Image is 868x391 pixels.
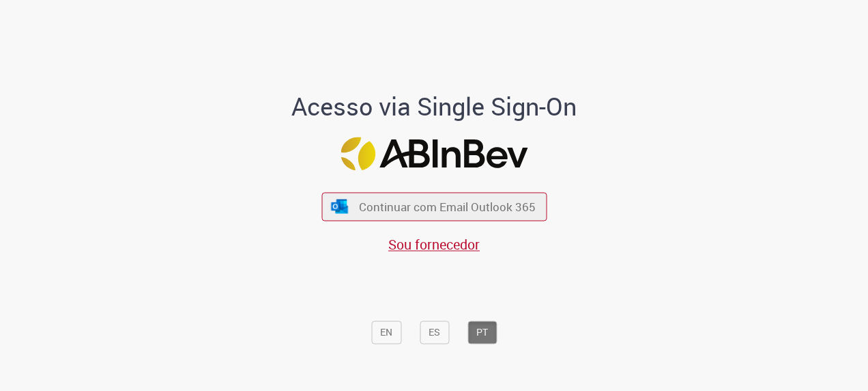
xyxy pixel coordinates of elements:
[371,321,401,344] button: EN
[388,235,480,254] a: Sou fornecedor
[330,199,349,213] img: ícone Azure/Microsoft 360
[245,94,624,121] h1: Acesso via Single Sign-On
[321,193,547,221] button: ícone Azure/Microsoft 360 Continuar com Email Outlook 365
[467,321,497,344] button: PT
[359,199,536,215] span: Continuar com Email Outlook 365
[341,137,527,171] img: Logo ABInBev
[420,321,449,344] button: ES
